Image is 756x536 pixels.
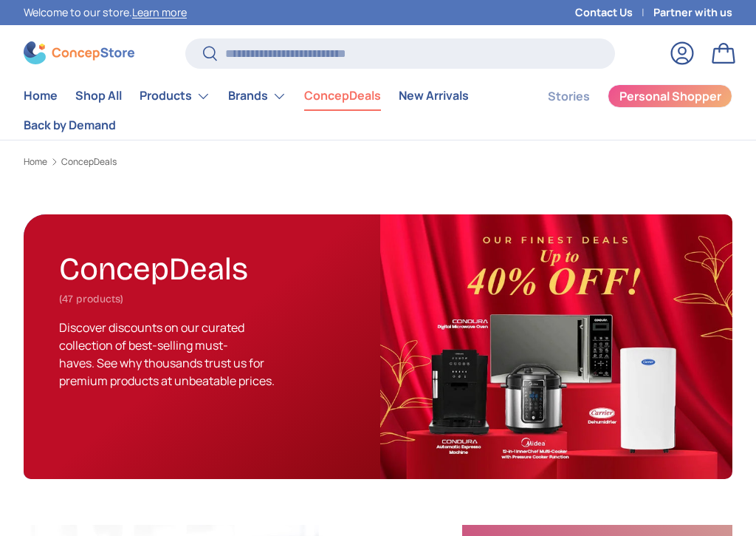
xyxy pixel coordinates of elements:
[24,81,512,140] nav: Primary
[59,244,248,288] h1: ConcepDeals
[131,81,219,111] summary: Products
[24,81,58,110] a: Home
[59,319,275,389] span: Discover discounts on our curated collection of best-selling must-haves. See why thousands trust ...
[24,111,116,140] a: Back by Demand
[24,157,47,166] a: Home
[132,5,187,19] a: Learn more
[653,4,732,21] a: Partner with us
[219,81,295,111] summary: Brands
[75,81,122,110] a: Shop All
[228,81,286,111] a: Brands
[61,157,117,166] a: ConcepDeals
[140,81,210,111] a: Products
[24,41,134,64] img: ConcepStore
[608,84,732,108] a: Personal Shopper
[59,293,123,305] span: (47 products)
[24,4,187,21] p: Welcome to our store.
[548,82,590,111] a: Stories
[575,4,653,21] a: Contact Us
[380,214,732,479] img: ConcepDeals
[304,81,381,110] a: ConcepDeals
[512,81,732,140] nav: Secondary
[24,155,732,169] nav: Breadcrumbs
[619,90,721,102] span: Personal Shopper
[399,81,469,110] a: New Arrivals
